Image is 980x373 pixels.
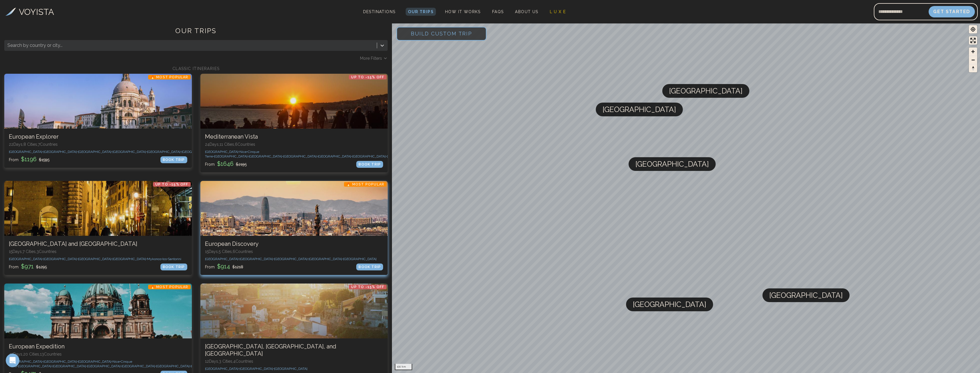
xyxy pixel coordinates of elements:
[969,36,977,45] button: Enter fullscreen
[216,263,231,270] span: $ 914
[249,154,283,158] span: [GEOGRAPHIC_DATA] •
[153,182,191,187] p: Up to -15% OFF
[191,364,225,368] span: [GEOGRAPHIC_DATA] •
[147,257,162,261] span: Mykonos •
[240,257,274,261] span: [GEOGRAPHIC_DATA] •
[392,22,980,373] canvas: Map
[236,162,247,167] span: $ 2195
[669,84,742,98] span: [GEOGRAPHIC_DATA]
[148,75,191,79] p: 🔥 Most Popular
[232,265,243,269] span: $ 1218
[406,8,436,16] a: Our Trips
[87,364,122,368] span: [GEOGRAPHIC_DATA] •
[969,56,977,64] span: Zoom out
[5,8,16,16] img: Voyista Logo
[318,154,352,158] span: [GEOGRAPHIC_DATA] •
[19,5,54,18] h3: VOYISTA
[6,354,19,367] iframe: Intercom live chat
[9,150,43,154] span: [GEOGRAPHIC_DATA] •
[356,161,383,168] div: BOOK TRIP
[43,150,78,154] span: [GEOGRAPHIC_DATA] •
[969,47,977,56] button: Zoom in
[200,181,388,275] a: European Discovery🔥 Most PopularEuropean Discovery15Days,5 Cities,6Countries[GEOGRAPHIC_DATA]•[GE...
[929,6,975,17] button: Get Started
[205,141,383,147] p: 24 Days, 11 Cities, 6 Countr ies
[9,141,187,147] p: 22 Days, 8 Cities, 7 Countr ies
[5,5,54,18] a: VOYISTA
[205,262,243,270] p: From
[160,156,187,163] div: BOOK TRIP
[148,285,191,289] p: 🔥 Most Popular
[205,133,383,140] h3: Mediterranean Vista
[635,157,709,171] span: [GEOGRAPHIC_DATA]
[205,343,383,357] h3: [GEOGRAPHIC_DATA], [GEOGRAPHIC_DATA], and [GEOGRAPHIC_DATA]
[43,257,78,261] span: [GEOGRAPHIC_DATA] •
[356,264,383,270] div: BOOK TRIP
[160,264,187,270] div: BOOK TRIP
[513,8,540,16] a: About Us
[205,367,240,371] span: [GEOGRAPHIC_DATA] •
[4,181,192,275] a: Italy and GreeceUp to -15% OFF[GEOGRAPHIC_DATA] and [GEOGRAPHIC_DATA]15Days,7 Cities,3Countries[G...
[112,150,147,154] span: [GEOGRAPHIC_DATA] •
[769,288,843,302] span: [GEOGRAPHIC_DATA]
[162,257,168,261] span: Ios •
[9,351,187,357] p: 45 Days, 20 Cities, 13 Countr ies
[490,8,506,16] a: FAQs
[343,257,377,261] span: [GEOGRAPHIC_DATA]
[361,7,398,24] span: Destinations
[214,154,249,158] span: [GEOGRAPHIC_DATA] •
[9,262,47,270] p: From
[4,66,388,71] h2: CLASSIC ITINERARIES
[168,257,181,261] span: Santorini
[969,56,977,64] button: Zoom out
[603,103,676,116] span: [GEOGRAPHIC_DATA]
[397,27,486,41] button: Build Custom Trip
[969,25,977,33] button: Find my location
[408,9,434,14] span: Our Trips
[550,9,566,14] span: L U X E
[205,358,383,364] p: 12 Days, 3 Cities, 4 Countr ies
[216,160,235,167] span: $ 1646
[182,150,216,154] span: [GEOGRAPHIC_DATA] •
[9,240,187,248] h3: [GEOGRAPHIC_DATA] and [GEOGRAPHIC_DATA]
[9,343,187,350] h3: European Expedition
[20,156,38,163] span: $ 1196
[122,364,156,368] span: [GEOGRAPHIC_DATA] •
[240,367,274,371] span: [GEOGRAPHIC_DATA] •
[78,257,112,261] span: [GEOGRAPHIC_DATA] •
[349,285,387,289] p: Up to -15% OFF
[20,263,35,270] span: $ 971
[492,9,504,14] span: FAQs
[205,257,240,261] span: [GEOGRAPHIC_DATA] •
[205,160,247,168] p: From
[548,8,568,16] a: L U X E
[515,9,538,14] span: About Us
[205,150,240,154] span: [GEOGRAPHIC_DATA] •
[443,8,483,16] a: How It Works
[349,75,387,79] p: Up to -15% OFF
[633,298,706,311] span: [GEOGRAPHIC_DATA]
[147,150,182,154] span: [GEOGRAPHIC_DATA] •
[874,5,929,19] input: Email address
[402,21,481,46] span: Build Custom Trip
[78,150,112,154] span: [GEOGRAPHIC_DATA] •
[9,360,43,364] span: [GEOGRAPHIC_DATA] •
[9,155,49,163] p: From
[43,360,78,364] span: [GEOGRAPHIC_DATA] •
[4,26,388,40] h1: OUR TRIPS
[283,154,318,158] span: [GEOGRAPHIC_DATA] •
[53,364,87,368] span: [GEOGRAPHIC_DATA] •
[36,265,47,269] span: $ 1295
[360,55,382,61] span: More Filters
[156,364,191,368] span: [GEOGRAPHIC_DATA] •
[205,240,383,248] h3: European Discovery
[4,74,192,168] a: European Explorer🔥 Most PopularEuropean Explorer22Days,8 Cities,7Countries[GEOGRAPHIC_DATA]•[GEOG...
[112,257,147,261] span: [GEOGRAPHIC_DATA] •
[969,64,977,72] button: Reset bearing to north
[387,154,421,158] span: [GEOGRAPHIC_DATA] •
[39,157,49,162] span: $ 1595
